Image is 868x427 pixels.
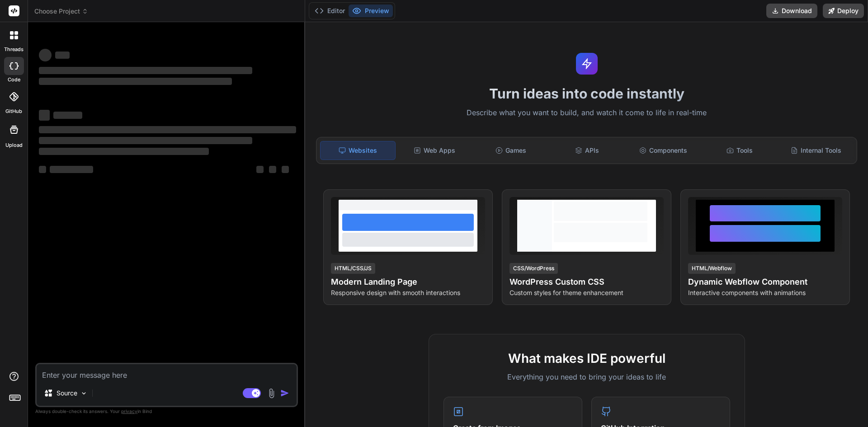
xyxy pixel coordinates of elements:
span: ‌ [39,126,296,133]
h4: Dynamic Webflow Component [688,276,842,288]
img: icon [280,389,289,398]
span: ‌ [39,110,50,121]
p: Interactive components with animations [688,288,842,297]
img: attachment [266,388,277,399]
div: APIs [550,141,624,160]
div: Internal Tools [778,141,853,160]
span: ‌ [39,137,252,144]
span: privacy [121,408,137,414]
p: Everything you need to bring your ideas to life [443,371,730,382]
span: ‌ [55,52,70,59]
h2: What makes IDE powerful [443,349,730,368]
span: ‌ [39,166,46,173]
div: Games [474,141,548,160]
label: code [8,76,20,84]
div: CSS/WordPress [509,263,558,274]
p: Source [57,389,77,398]
div: Websites [320,141,396,160]
button: Preview [349,5,393,17]
h1: Turn ideas into code instantly [311,85,863,102]
p: Responsive design with smooth interactions [331,288,485,297]
button: Editor [311,5,349,17]
button: Download [766,4,817,18]
div: Components [626,141,701,160]
span: ‌ [282,166,289,173]
div: Web Apps [397,141,472,160]
div: Tools [703,141,777,160]
h4: Modern Landing Page [331,276,485,288]
span: ‌ [256,166,264,173]
span: Choose Project [34,7,88,16]
span: ‌ [53,112,82,119]
span: ‌ [39,78,232,85]
label: Upload [5,141,23,149]
p: Custom styles for theme enhancement [509,288,664,297]
label: threads [4,46,24,53]
button: Deploy [823,4,864,18]
img: Pick Models [80,389,88,397]
span: ‌ [39,67,252,74]
h4: WordPress Custom CSS [509,276,664,288]
div: HTML/Webflow [688,263,736,274]
span: ‌ [50,166,93,173]
span: ‌ [39,49,52,61]
label: GitHub [5,108,22,115]
span: ‌ [269,166,276,173]
span: ‌ [39,148,209,155]
div: HTML/CSS/JS [331,263,375,274]
p: Describe what you want to build, and watch it come to life in real-time [311,107,863,119]
p: Always double-check its answers. Your in Bind [35,407,298,416]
